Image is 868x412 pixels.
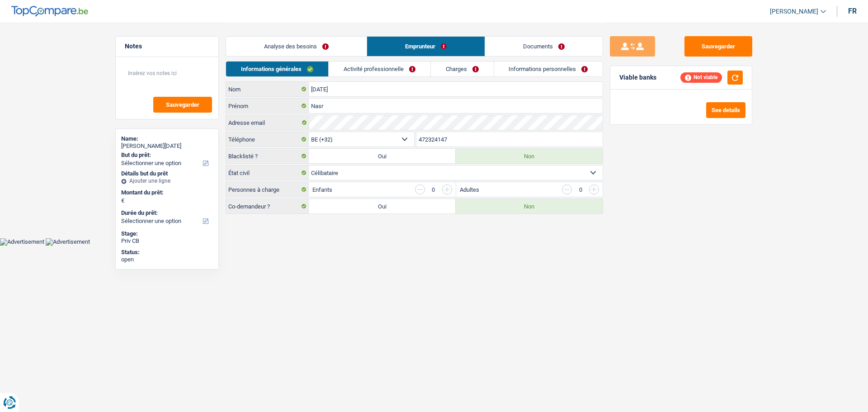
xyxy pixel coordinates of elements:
a: Analyse des besoins [226,37,367,56]
label: Montant du prêt: [121,189,211,196]
div: Détails but du prêt [121,170,213,177]
div: [PERSON_NAME][DATE] [121,142,213,150]
label: Non [456,149,603,163]
label: Enfants [312,187,332,193]
button: Sauvegarder [153,97,212,113]
label: Oui [309,199,456,213]
a: Activité professionnelle [329,62,430,76]
label: Non [456,199,603,213]
label: Oui [309,149,456,163]
label: Blacklisté ? [226,149,309,163]
div: Name: [121,135,213,142]
label: État civil [226,166,309,180]
button: See details [706,102,745,118]
span: € [121,197,124,204]
label: Co-demandeur ? [226,199,309,213]
label: Prénom [226,99,309,113]
label: Personnes à charge [226,182,309,197]
a: Emprunteur [367,37,485,56]
div: Not viable [680,72,722,82]
div: fr [848,7,857,15]
div: Viable banks [619,74,656,81]
img: Advertisement [46,238,90,246]
span: Sauvegarder [166,102,199,108]
label: Adultes [460,187,479,193]
a: Informations personnelles [494,62,603,76]
div: Status: [121,249,213,256]
div: Ajouter une ligne [121,178,213,184]
div: 0 [576,187,585,193]
div: open [121,256,213,263]
label: Adresse email [226,115,309,130]
input: 401020304 [416,132,603,147]
a: Informations générales [226,62,328,76]
label: But du prêt: [121,152,211,159]
a: Charges [431,62,494,76]
h5: Notes [125,43,209,50]
a: [PERSON_NAME] [763,4,826,19]
div: Priv CB [121,237,213,245]
div: 0 [429,187,438,193]
div: Stage: [121,230,213,237]
button: Sauvegarder [684,36,752,57]
label: Durée du prêt: [121,209,211,217]
a: Documents [485,37,603,56]
span: [PERSON_NAME] [770,8,818,15]
img: TopCompare Logo [11,6,88,17]
label: Téléphone [226,132,309,147]
label: Nom [226,82,309,96]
